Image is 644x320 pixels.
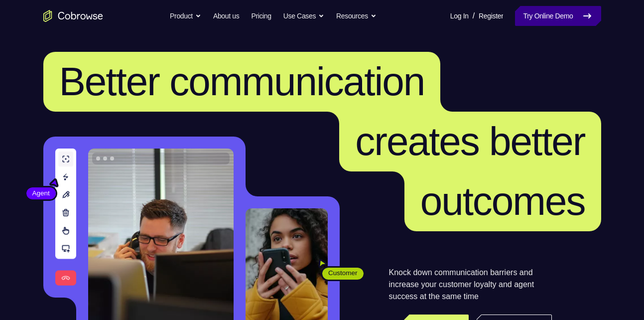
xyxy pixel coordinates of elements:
[355,119,585,163] span: creates better
[479,6,503,26] a: Register
[213,6,239,26] a: About us
[43,10,103,22] a: Go to the home page
[420,179,585,223] span: outcomes
[515,6,601,26] a: Try Online Demo
[283,6,324,26] button: Use Cases
[473,10,475,22] span: /
[170,6,201,26] button: Product
[450,6,469,26] a: Log In
[251,6,271,26] a: Pricing
[389,267,552,303] p: Knock down communication barriers and increase your customer loyalty and agent success at the sam...
[336,6,377,26] button: Resources
[59,59,425,104] span: Better communication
